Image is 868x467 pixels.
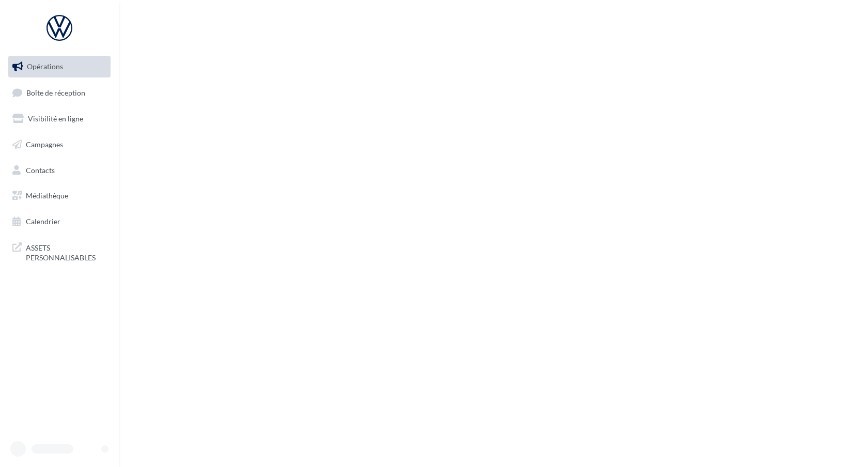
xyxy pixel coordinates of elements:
[27,62,63,71] span: Opérations
[6,211,113,232] a: Calendrier
[26,191,68,200] span: Médiathèque
[26,88,85,97] span: Boîte de réception
[26,217,60,226] span: Calendrier
[26,165,55,174] span: Contacts
[6,134,113,155] a: Campagnes
[26,140,63,149] span: Campagnes
[26,241,106,263] span: ASSETS PERSONNALISABLES
[6,108,113,130] a: Visibilité en ligne
[6,82,113,104] a: Boîte de réception
[6,160,113,181] a: Contacts
[28,114,83,123] span: Visibilité en ligne
[6,56,113,77] a: Opérations
[6,237,113,267] a: ASSETS PERSONNALISABLES
[6,185,113,207] a: Médiathèque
